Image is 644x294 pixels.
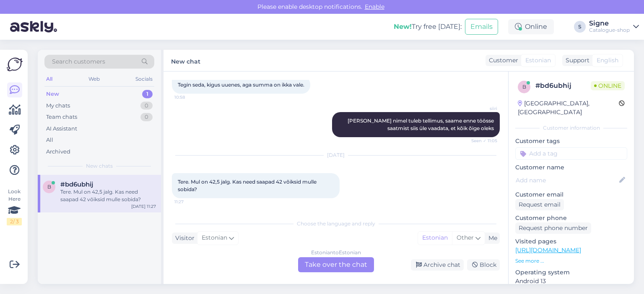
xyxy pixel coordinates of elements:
span: #bd6ubhij [60,181,93,188]
div: Tere. Mul on 42,5 jalg. Kas need saapad 42 võiksid mulle sobida? [60,188,156,203]
span: siiri [466,105,497,112]
div: Catalogue-shop [589,27,630,33]
div: 0 [140,102,153,110]
span: English [597,56,618,65]
div: Estonian [418,232,452,244]
div: Team chats [46,113,77,121]
span: Estonian [525,56,551,65]
p: Visited pages [515,237,627,246]
span: Seen ✓ 11:05 [466,138,497,144]
div: Estonian to Estonian [311,249,361,256]
span: Online [591,81,625,90]
b: New! [394,23,412,31]
div: Socials [134,74,154,84]
div: New [46,90,59,98]
div: Take over the chat [298,257,374,272]
label: New chat [171,55,200,66]
span: Search customers [52,57,105,66]
div: 1 [142,90,153,98]
div: All [44,74,54,84]
span: New chats [86,162,113,170]
div: S [574,21,586,33]
span: Other [457,234,474,241]
div: Web [87,74,101,84]
p: Android 13 [515,277,627,286]
p: See more ... [515,257,627,265]
div: All [46,136,53,144]
p: Customer name [515,163,627,172]
div: [DATE] [172,151,500,159]
img: Askly Logo [7,56,23,72]
input: Add a tag [515,147,627,160]
div: 2 / 3 [7,218,22,225]
div: AI Assistant [46,125,77,133]
div: # bd6ubhij [535,81,591,91]
div: Customer [486,56,518,65]
div: Visitor [172,234,195,243]
div: Choose the language and reply [172,220,500,228]
div: [DATE] 11:27 [131,203,156,210]
button: Emails [465,19,498,35]
div: 0 [140,113,153,121]
div: Signe [589,20,630,27]
p: Customer tags [515,137,627,146]
span: Enable [362,3,387,10]
div: Look Here [7,188,22,225]
p: Customer phone [515,214,627,222]
div: Support [562,56,589,65]
div: [GEOGRAPHIC_DATA], [GEOGRAPHIC_DATA] [518,99,619,117]
div: Archived [46,148,70,156]
span: Tegin seda, kigus uuenes, aga summa on ikka vale. [178,82,304,88]
div: Block [467,259,500,271]
div: Archive chat [411,259,464,271]
a: [URL][DOMAIN_NAME] [515,246,581,254]
a: SigneCatalogue-shop [589,20,639,33]
p: Operating system [515,268,627,277]
span: Tere. Mul on 42,5 jalg. Kas need saapad 42 võiksid mulle sobida? [178,179,318,192]
span: b [47,184,51,190]
div: My chats [46,102,70,110]
div: Request email [515,199,564,210]
span: b [522,84,526,90]
div: Customer information [515,124,627,132]
span: 11:27 [174,199,206,205]
div: Try free [DATE]: [394,22,462,32]
span: [PERSON_NAME] nimel tuleb tellimus, saame enne töösse saatmist siis üle vaadata, et kõik õige oleks [348,118,495,131]
input: Add name [516,176,618,185]
div: Request phone number [515,222,591,234]
span: Estonian [202,233,227,243]
span: 10:58 [174,94,206,100]
p: Customer email [515,190,627,199]
div: Me [485,234,497,243]
div: Online [508,19,554,34]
